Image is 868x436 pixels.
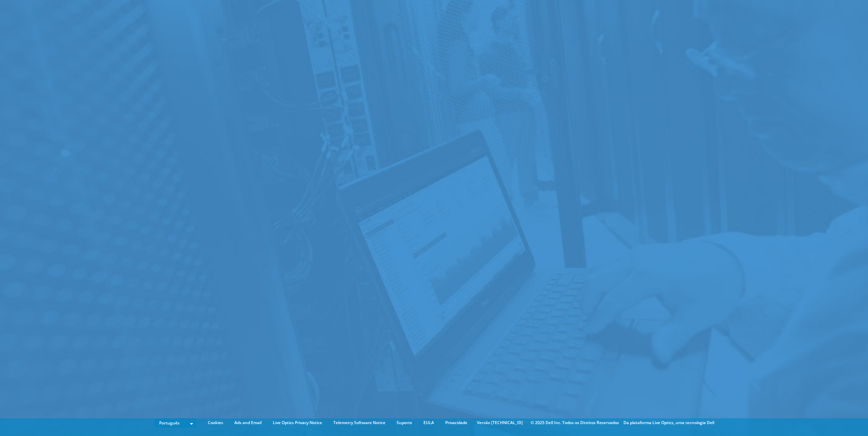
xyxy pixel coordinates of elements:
li: Da plataforma Live Optics, uma tecnologia Dell [623,419,714,426]
a: Cookies [203,419,228,426]
li: © 2025 Dell Inc. Todos os Direitos Reservados [527,419,622,426]
a: Suporte [391,419,417,426]
li: Versão [TECHNICAL_ID] [473,419,526,426]
a: EULA [418,419,439,426]
a: Live Optics Privacy Notice [268,419,327,426]
a: Ads and Email [229,419,267,426]
a: Privacidade [440,419,472,426]
a: Telemetry Software Notice [328,419,390,426]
